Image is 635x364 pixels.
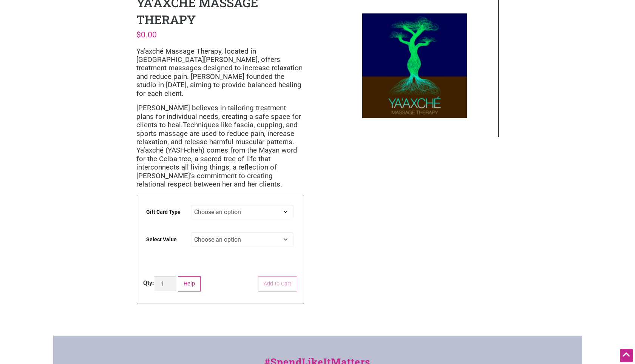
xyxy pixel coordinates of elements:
[258,276,297,292] button: Add to Cart
[147,231,177,248] label: Select Value
[155,276,176,291] input: Product quantity
[620,349,633,362] div: Scroll Back to Top
[178,276,201,292] button: Help
[137,30,141,39] span: $
[137,47,304,98] p: Ya’axché Massage Therapy, located in [GEOGRAPHIC_DATA][PERSON_NAME], offers treatment massages de...
[137,121,298,188] span: Techniques like fascia, cupping, and sports massage are used to reduce pain, increase relaxation,...
[147,204,181,221] label: Gift Card Type
[137,30,157,39] bdi: 0.00
[144,279,155,288] div: Qty:
[137,104,304,188] p: [PERSON_NAME] believes in tailoring treatment plans for individual needs, creating a safe space f...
